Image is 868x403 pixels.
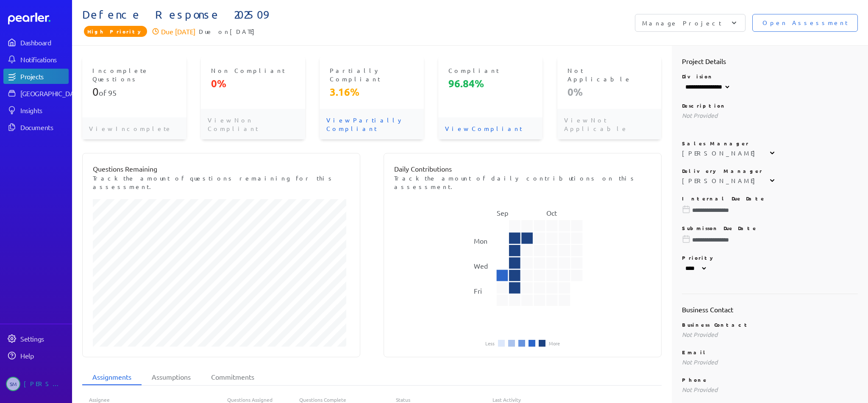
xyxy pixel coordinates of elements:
div: [PERSON_NAME] [24,377,66,391]
p: Business Contact [682,321,858,328]
span: Not Provided [682,331,718,338]
span: Defence Response 202509 [82,8,470,22]
p: Division [682,73,858,80]
div: Dashboard [20,38,68,47]
a: Dashboard [8,13,69,25]
a: Insights [3,103,69,118]
div: Projects [20,72,68,81]
a: Documents [3,120,69,135]
p: Email [682,349,858,356]
div: Notifications [20,55,68,64]
li: Commitments [201,369,264,385]
div: [PERSON_NAME] [682,176,759,185]
h2: Project Details [682,56,858,66]
span: Not Provided [682,111,718,119]
p: Track the amount of questions remaining for this assessment. [93,174,350,191]
p: Non Compliant [211,66,295,75]
p: Manage Project [642,19,721,27]
span: 0 [92,85,99,98]
div: [GEOGRAPHIC_DATA] [20,89,83,97]
p: 0% [568,85,651,99]
li: More [549,341,560,346]
a: Dashboard [3,35,69,50]
p: View Compliant [438,117,542,139]
div: Questions Assigned [227,396,300,403]
span: Open Assessment [762,18,848,28]
li: Assignments [82,369,142,385]
span: 95 [108,88,117,97]
p: Internal Due Date [682,195,858,202]
p: View Not Applicable [557,109,662,139]
p: Sales Manager [682,140,858,147]
input: Please choose a due date [682,206,858,214]
p: Partially Compliant [330,66,414,83]
text: Mon [474,236,487,245]
text: Wed [474,261,488,270]
p: Description [682,102,858,109]
div: Insights [20,106,68,114]
a: Notifications [3,52,69,67]
span: Due on [DATE] [199,26,259,36]
p: Compliant [448,66,532,75]
div: Help [20,351,68,360]
a: Help [3,348,69,363]
p: Daily Contributions [394,164,651,174]
p: Incomplete Questions [92,66,176,83]
h2: Business Contact [682,304,858,314]
span: Not Provided [682,386,718,393]
p: Not Applicable [568,66,651,83]
span: Priority [84,26,147,37]
li: Assumptions [142,369,201,385]
p: Priority [682,254,858,261]
div: Status [396,396,492,403]
p: Track the amount of daily contributions on this assessment. [394,174,651,191]
p: Submisson Due Date [682,225,858,231]
p: 3.16% [330,85,414,99]
p: 96.84% [448,77,532,90]
p: View Non Compliant [201,109,305,139]
div: Settings [20,334,68,343]
div: Last Activity [492,396,637,403]
p: Delivery Manager [682,167,858,174]
p: Phone [682,376,858,383]
span: Not Provided [682,358,718,366]
div: Assignee [82,396,227,403]
text: Oct [546,208,557,217]
a: [GEOGRAPHIC_DATA] [3,86,69,101]
p: View Partially Compliant [320,109,424,139]
p: Questions Remaining [93,164,350,174]
button: Open Assessment [752,14,858,32]
p: 0% [211,77,295,90]
a: Projects [3,69,69,84]
div: [PERSON_NAME] [682,149,759,157]
p: Due [DATE] [161,26,195,36]
div: Questions Complete [299,396,396,403]
p: View Incomplete [82,117,186,139]
a: Settings [3,331,69,346]
text: Sep [496,208,508,217]
div: Documents [20,123,68,131]
text: Fri [474,286,482,295]
span: Stuart Meyers [6,377,20,391]
li: Less [485,341,495,346]
a: SM[PERSON_NAME] [3,373,69,395]
input: Please choose a due date [682,236,858,244]
p: of [92,85,176,99]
